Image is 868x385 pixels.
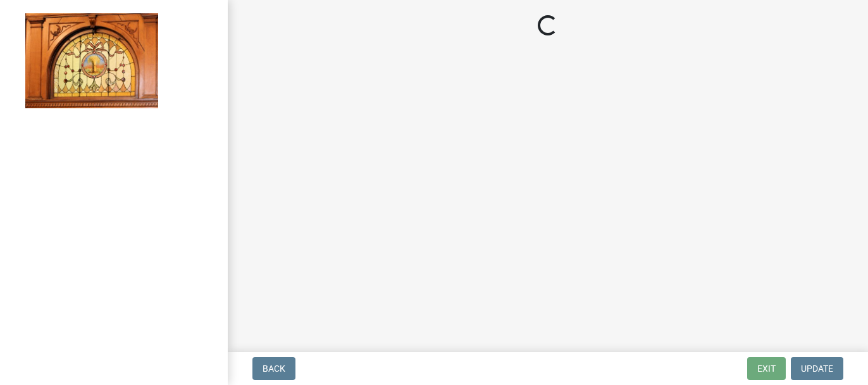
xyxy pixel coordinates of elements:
[791,357,843,380] button: Update
[747,357,786,380] button: Exit
[252,357,295,380] button: Back
[801,363,833,374] span: Update
[25,13,158,108] img: Jasper County, Indiana
[263,363,285,374] span: Back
